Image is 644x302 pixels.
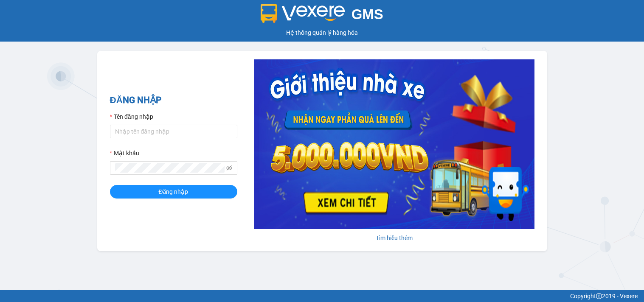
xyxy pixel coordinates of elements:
img: banner-0 [254,59,534,229]
a: GMS [261,13,383,20]
img: logo 2 [261,4,345,23]
label: Tên đăng nhập [110,112,153,121]
div: Hệ thống quản lý hàng hóa [2,28,642,37]
input: Mật khẩu [115,163,225,173]
input: Tên đăng nhập [110,125,237,138]
div: Copyright 2019 - Vexere [6,291,638,301]
span: eye-invisible [226,165,232,171]
label: Mật khẩu [110,148,139,158]
div: Tìm hiểu thêm [254,233,534,243]
button: Đăng nhập [110,185,237,199]
span: GMS [352,6,383,22]
h2: ĐĂNG NHẬP [110,93,237,107]
span: copyright [596,293,602,299]
span: Đăng nhập [159,187,188,196]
